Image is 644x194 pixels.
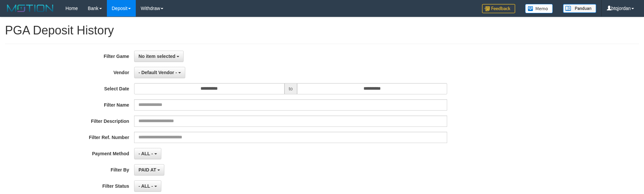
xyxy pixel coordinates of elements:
button: - ALL - [134,180,161,192]
span: - ALL - [138,183,153,189]
h1: PGA Deposit History [5,24,639,37]
span: to [284,83,297,94]
button: - Default Vendor - [134,67,185,78]
img: MOTION_logo.png [5,3,55,13]
button: No item selected [134,51,184,62]
span: PAID AT [138,167,156,172]
img: Button%20Memo.svg [525,4,553,13]
button: - ALL - [134,148,161,159]
span: No item selected [138,54,175,59]
img: panduan.png [563,4,596,13]
span: - ALL - [138,151,153,156]
button: PAID AT [134,164,164,175]
span: - Default Vendor - [138,70,177,75]
img: Feedback.jpg [482,4,515,13]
